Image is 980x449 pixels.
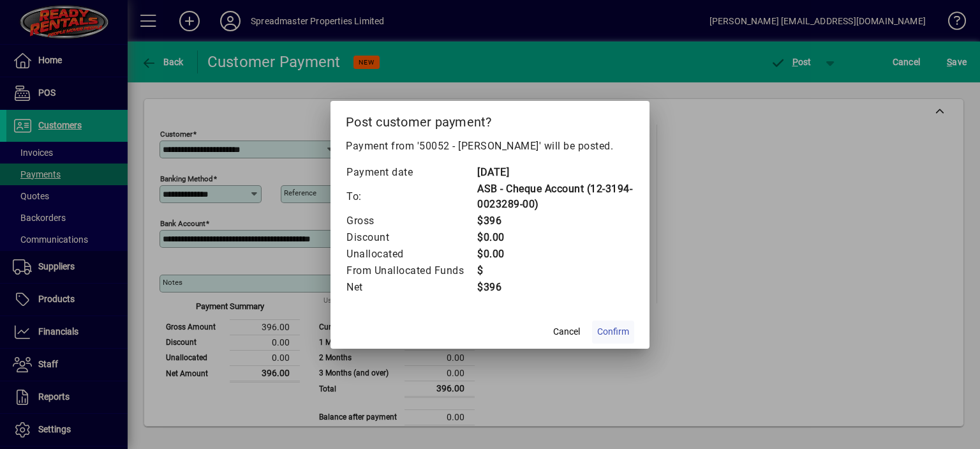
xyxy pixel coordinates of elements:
[346,229,477,246] td: Discount
[346,181,477,213] td: To:
[592,321,634,344] button: Confirm
[346,246,477,263] td: Unallocated
[346,213,477,229] td: Gross
[346,263,477,279] td: From Unallocated Funds
[477,279,634,296] td: $396
[477,164,634,181] td: [DATE]
[553,325,580,339] span: Cancel
[346,139,634,154] p: Payment from '50052 - [PERSON_NAME]' will be posted.
[346,279,477,296] td: Net
[477,263,634,279] td: $
[477,213,634,229] td: $396
[477,229,634,246] td: $0.00
[597,325,629,339] span: Confirm
[330,101,650,138] h2: Post customer payment?
[546,321,587,344] button: Cancel
[346,164,477,181] td: Payment date
[477,246,634,263] td: $0.00
[477,181,634,213] td: ASB - Cheque Account (12-3194-0023289-00)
